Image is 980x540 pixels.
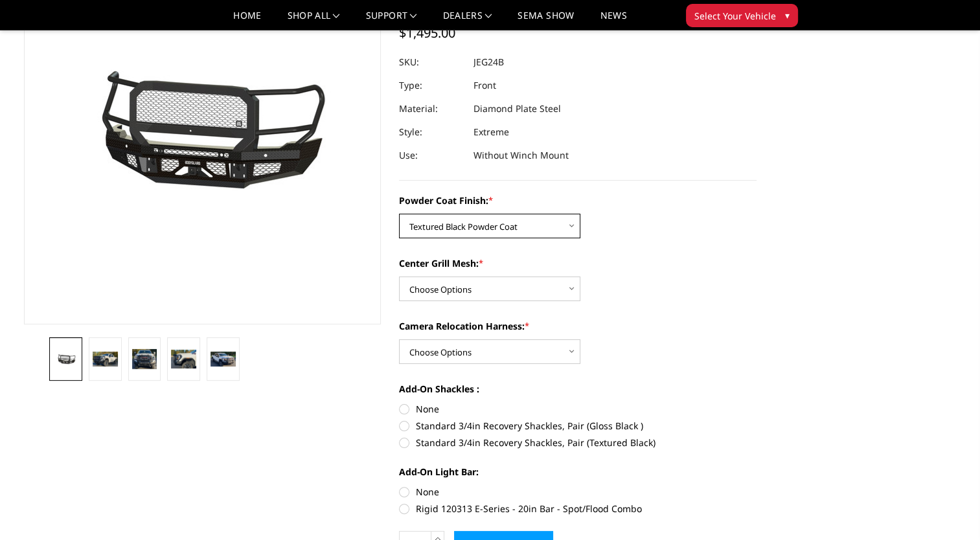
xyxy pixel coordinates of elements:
[443,11,492,30] a: Dealers
[694,9,776,23] span: Select Your Vehicle
[473,51,504,74] dd: JEG24B
[399,256,757,270] label: Center Grill Mesh:
[399,74,464,97] dt: Type:
[399,319,757,333] label: Camera Relocation Harness:
[288,11,340,30] a: shop all
[473,97,561,120] dd: Diamond Plate Steel
[600,11,626,30] a: News
[399,485,757,499] label: None
[366,11,417,30] a: Support
[399,382,757,396] label: Add-On Shackles :
[399,194,757,207] label: Powder Coat Finish:
[399,402,757,416] label: None
[473,120,509,144] dd: Extreme
[233,11,261,30] a: Home
[399,502,757,515] label: Rigid 120313 E-Series - 20in Bar - Spot/Flood Combo
[518,11,574,30] a: SEMA Show
[686,4,798,27] button: Select Your Vehicle
[211,352,236,366] img: 2024-2026 GMC 2500-3500 - FT Series - Extreme Front Bumper
[132,349,157,368] img: 2024-2026 GMC 2500-3500 - FT Series - Extreme Front Bumper
[399,465,757,478] label: Add-On Light Bar:
[399,51,464,74] dt: SKU:
[171,350,196,368] img: 2024-2026 GMC 2500-3500 - FT Series - Extreme Front Bumper
[785,8,790,22] span: ▾
[399,97,464,120] dt: Material:
[93,352,118,366] img: 2024-2026 GMC 2500-3500 - FT Series - Extreme Front Bumper
[473,144,569,167] dd: Without Winch Mount
[399,436,757,449] label: Standard 3/4in Recovery Shackles, Pair (Textured Black)
[399,24,455,41] span: $1,495.00
[399,144,464,167] dt: Use:
[399,120,464,144] dt: Style:
[473,74,496,97] dd: Front
[53,353,78,365] img: 2024-2026 GMC 2500-3500 - FT Series - Extreme Front Bumper
[399,419,757,433] label: Standard 3/4in Recovery Shackles, Pair (Gloss Black )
